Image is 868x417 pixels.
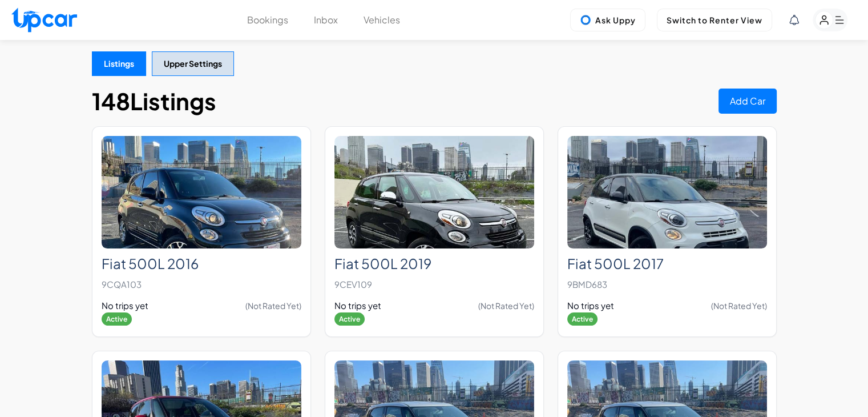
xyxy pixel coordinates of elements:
span: Active [567,312,597,326]
h2: Fiat 500L 2017 [567,255,767,272]
button: Listings [92,51,146,76]
img: Fiat 500L 2019 [334,136,534,248]
h2: Fiat 500L 2019 [334,255,534,272]
button: Ask Uppy [570,9,645,31]
img: Uppy [580,14,591,26]
button: Vehicles [364,13,400,27]
button: Inbox [314,13,338,27]
span: (Not Rated Yet) [711,300,767,311]
img: Fiat 500L 2017 [567,136,767,248]
span: Active [102,312,132,326]
span: (Not Rated Yet) [478,300,534,311]
span: No trips yet [567,299,614,312]
button: Add Car [718,89,777,114]
span: No trips yet [102,299,148,312]
span: No trips yet [334,299,381,312]
p: 9BMD683 [567,276,767,292]
img: Upcar Logo [11,7,77,32]
span: Active [334,312,365,326]
button: Switch to Renter View [657,9,772,31]
button: Bookings [247,13,288,27]
h2: Fiat 500L 2016 [102,255,301,272]
p: 9CQA103 [102,276,301,292]
button: Upper Settings [152,51,234,76]
p: 9CEV109 [334,276,534,292]
h1: 148 Listings [92,87,216,115]
span: (Not Rated Yet) [245,300,301,311]
div: View Notifications [789,15,799,25]
img: Fiat 500L 2016 [102,136,301,248]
